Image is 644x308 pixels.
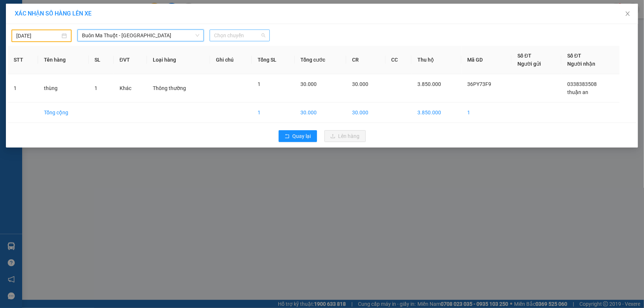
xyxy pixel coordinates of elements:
[346,103,386,123] td: 30.000
[195,33,200,38] span: down
[461,46,512,74] th: Mã GD
[467,81,491,87] span: 36PY73F9
[293,132,311,140] span: Quay lại
[114,74,147,103] td: Khác
[285,134,290,139] span: rollback
[625,11,631,17] span: close
[8,74,38,103] td: 1
[82,30,199,41] span: Buôn Ma Thuột - Gia Nghĩa
[301,81,317,87] span: 30.000
[461,103,512,123] td: 1
[386,46,411,74] th: CC
[617,4,638,24] button: Close
[567,81,597,87] span: 0338383508
[147,46,210,74] th: Loại hàng
[411,46,461,74] th: Thu hộ
[8,46,38,74] th: STT
[114,46,147,74] th: ĐVT
[295,46,346,74] th: Tổng cước
[15,10,92,17] span: XÁC NHẬN SỐ HÀNG LÊN XE
[279,130,317,142] button: rollbackQuay lại
[517,61,541,67] span: Người gửi
[352,81,368,87] span: 30.000
[324,130,366,142] button: uploadLên hàng
[346,46,386,74] th: CR
[411,103,461,123] td: 3.850.000
[38,74,89,103] td: thùng
[295,103,346,123] td: 30.000
[567,61,595,67] span: Người nhận
[38,103,89,123] td: Tổng cộng
[258,81,261,87] span: 1
[89,46,114,74] th: SL
[94,85,97,91] span: 1
[16,32,60,40] input: 12/09/2025
[147,74,210,103] td: Thông thường
[252,103,295,123] td: 1
[567,89,588,95] span: thuận an
[417,81,441,87] span: 3.850.000
[38,46,89,74] th: Tên hàng
[252,46,295,74] th: Tổng SL
[517,53,531,59] span: Số ĐT
[567,53,581,59] span: Số ĐT
[210,46,252,74] th: Ghi chú
[214,30,265,41] span: Chọn chuyến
